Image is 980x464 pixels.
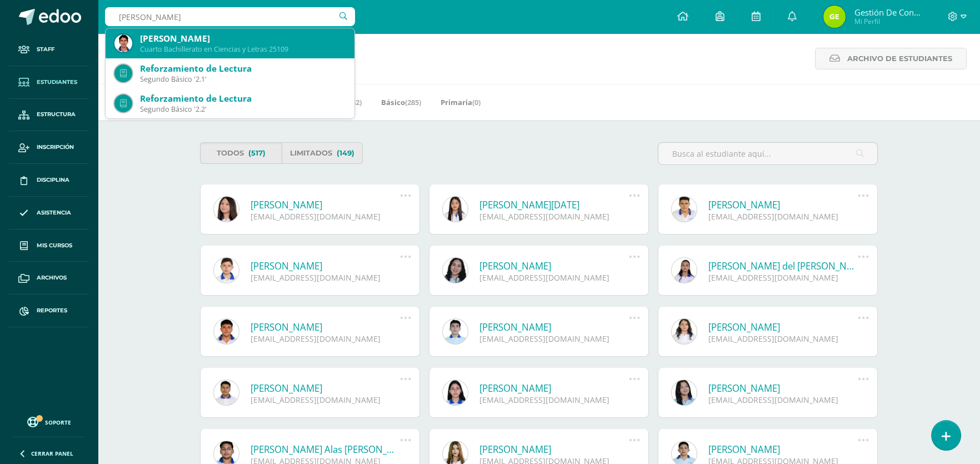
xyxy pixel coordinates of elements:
[37,306,67,315] span: Reportes
[140,74,346,84] div: Segundo Básico '2.1'
[708,272,858,283] div: [EMAIL_ADDRESS][DOMAIN_NAME]
[708,395,858,405] div: [EMAIL_ADDRESS][DOMAIN_NAME]
[105,7,355,26] input: Busca un usuario...
[200,142,282,164] a: Todos(517)
[9,66,89,99] a: Estudiantes
[405,97,421,107] span: (285)
[140,93,346,104] div: Reforzamiento de Lectura
[140,63,346,74] div: Reforzamiento de Lectura
[9,295,89,327] a: Reportes
[140,44,346,54] div: Cuarto Bachillerato en Ciencias y Letras 25109
[9,33,89,66] a: Staff
[37,78,77,87] span: Estudiantes
[9,99,89,132] a: Estructura
[479,395,629,405] div: [EMAIL_ADDRESS][DOMAIN_NAME]
[251,382,400,395] a: [PERSON_NAME]
[708,321,858,333] a: [PERSON_NAME]
[251,198,400,211] a: [PERSON_NAME]
[847,48,952,69] span: Archivo de Estudiantes
[854,7,921,18] span: Gestión de Convivencia
[251,260,400,272] a: [PERSON_NAME]
[708,260,858,272] a: [PERSON_NAME] del [PERSON_NAME]
[114,34,132,52] img: 91ff3747fdda007479812804f3bb89e0.png
[479,260,629,272] a: [PERSON_NAME]
[658,143,877,164] input: Busca al estudiante aquí...
[37,273,67,282] span: Archivos
[441,93,481,111] a: Primaria(0)
[37,208,71,217] span: Asistencia
[479,198,629,211] a: [PERSON_NAME][DATE]
[854,17,921,26] span: Mi Perfil
[37,176,69,184] span: Disciplina
[251,321,400,333] a: [PERSON_NAME]
[31,450,73,457] span: Cerrar panel
[823,6,846,28] img: c4fdb2b3b5c0576fe729d7be1ce23d7b.png
[337,143,354,163] span: (149)
[13,414,84,429] a: Soporte
[708,333,858,344] div: [EMAIL_ADDRESS][DOMAIN_NAME]
[479,443,629,456] a: [PERSON_NAME]
[708,198,858,211] a: [PERSON_NAME]
[45,418,71,426] span: Soporte
[251,395,400,405] div: [EMAIL_ADDRESS][DOMAIN_NAME]
[708,443,858,456] a: [PERSON_NAME]
[472,97,481,107] span: (0)
[9,164,89,197] a: Disciplina
[37,143,74,152] span: Inscripción
[9,262,89,295] a: Archivos
[815,48,967,69] a: Archivo de Estudiantes
[37,110,76,119] span: Estructura
[479,382,629,395] a: [PERSON_NAME]
[248,143,266,163] span: (517)
[9,131,89,164] a: Inscripción
[479,272,629,283] div: [EMAIL_ADDRESS][DOMAIN_NAME]
[708,211,858,222] div: [EMAIL_ADDRESS][DOMAIN_NAME]
[37,45,54,54] span: Staff
[282,142,363,164] a: Limitados(149)
[251,272,400,283] div: [EMAIL_ADDRESS][DOMAIN_NAME]
[479,321,629,333] a: [PERSON_NAME]
[479,211,629,222] div: [EMAIL_ADDRESS][DOMAIN_NAME]
[479,333,629,344] div: [EMAIL_ADDRESS][DOMAIN_NAME]
[9,197,89,229] a: Asistencia
[381,93,421,111] a: Básico(285)
[251,333,400,344] div: [EMAIL_ADDRESS][DOMAIN_NAME]
[140,33,346,44] div: [PERSON_NAME]
[37,241,72,250] span: Mis cursos
[251,211,400,222] div: [EMAIL_ADDRESS][DOMAIN_NAME]
[9,229,89,262] a: Mis cursos
[251,443,400,456] a: [PERSON_NAME] Alas [PERSON_NAME]
[708,382,858,395] a: [PERSON_NAME]
[140,104,346,114] div: Segundo Básico '2.2'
